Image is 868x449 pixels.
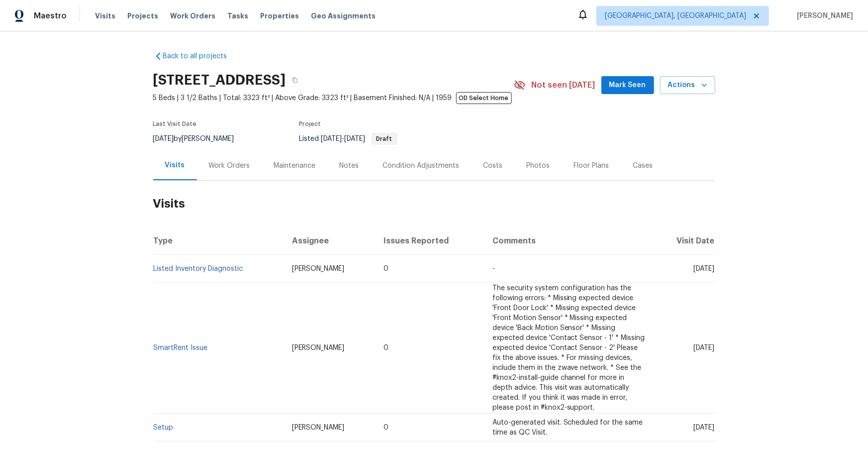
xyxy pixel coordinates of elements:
[574,161,609,171] div: Floor Plans
[456,92,512,104] span: OD Select Home
[527,161,550,171] div: Photos
[299,121,321,127] span: Project
[668,79,707,92] span: Actions
[153,135,174,142] span: [DATE]
[601,76,654,95] button: Mark Seen
[532,80,595,90] span: Not seen [DATE]
[292,344,345,351] span: [PERSON_NAME]
[321,135,342,142] span: [DATE]
[653,227,715,255] th: Visit Date
[384,424,388,431] span: 0
[292,265,345,272] span: [PERSON_NAME]
[153,51,249,61] a: Back to all projects
[609,79,646,92] span: Mark Seen
[154,424,174,431] a: Setup
[384,344,388,351] span: 0
[340,161,359,171] div: Notes
[286,71,304,89] button: Copy Address
[227,12,248,19] span: Tasks
[153,181,715,227] h2: Visits
[633,161,653,171] div: Cases
[274,161,316,171] div: Maintenance
[34,11,67,21] span: Maestro
[127,11,158,21] span: Projects
[376,227,484,255] th: Issues Reported
[285,227,376,255] th: Assignee
[153,227,285,255] th: Type
[492,285,645,411] span: The security system configuration has the following errors: * Missing expected device 'Front Door...
[165,160,185,170] div: Visits
[153,121,197,127] span: Last Visit Date
[793,11,853,21] span: [PERSON_NAME]
[299,135,397,142] span: Listed
[153,93,514,103] span: 5 Beds | 3 1/2 Baths | Total: 3323 ft² | Above Grade: 3323 ft² | Basement Finished: N/A | 1959
[660,76,715,95] button: Actions
[373,136,396,142] span: Draft
[484,227,653,255] th: Comments
[605,11,746,21] span: [GEOGRAPHIC_DATA], [GEOGRAPHIC_DATA]
[694,265,715,272] span: [DATE]
[209,161,250,171] div: Work Orders
[153,133,246,145] div: by [PERSON_NAME]
[292,424,345,431] span: [PERSON_NAME]
[153,75,286,85] h2: [STREET_ADDRESS]
[384,265,388,272] span: 0
[694,424,715,431] span: [DATE]
[95,11,115,21] span: Visits
[260,11,299,21] span: Properties
[492,265,495,272] span: -
[154,344,208,351] a: SmartRent Issue
[483,161,503,171] div: Costs
[321,135,366,142] span: -
[170,11,215,21] span: Work Orders
[154,265,243,272] a: Listed Inventory Diagnostic
[345,135,366,142] span: [DATE]
[383,161,460,171] div: Condition Adjustments
[694,344,715,351] span: [DATE]
[492,419,643,436] span: Auto-generated visit. Scheduled for the same time as QC Visit.
[311,11,376,21] span: Geo Assignments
